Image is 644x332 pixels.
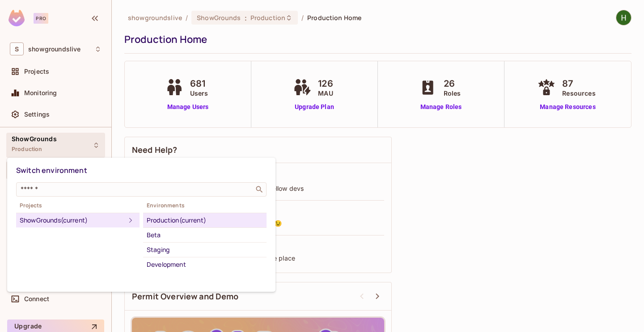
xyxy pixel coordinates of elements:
div: Staging [147,244,263,255]
span: Projects [16,202,140,209]
div: Production (current) [147,215,263,226]
span: Environments [143,202,267,209]
span: Switch environment [16,165,87,175]
div: Development [147,259,263,270]
div: Beta [147,230,263,240]
div: ShowGrounds (current) [20,215,125,226]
